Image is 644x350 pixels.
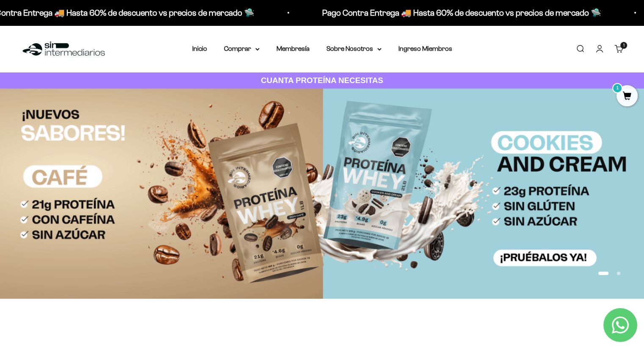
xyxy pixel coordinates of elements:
[623,43,625,47] span: 1
[616,92,638,101] a: 1
[321,6,600,19] p: Pago Contra Entrega 🚚 Hasta 60% de descuento vs precios de mercado 🛸
[326,43,381,54] summary: Sobre Nosotros
[276,45,310,52] a: Membresía
[261,76,383,85] strong: CUANTA PROTEÍNA NECESITAS
[398,45,452,52] a: Ingreso Miembros
[192,45,207,52] a: Inicio
[612,83,622,93] mark: 1
[224,43,260,54] summary: Comprar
